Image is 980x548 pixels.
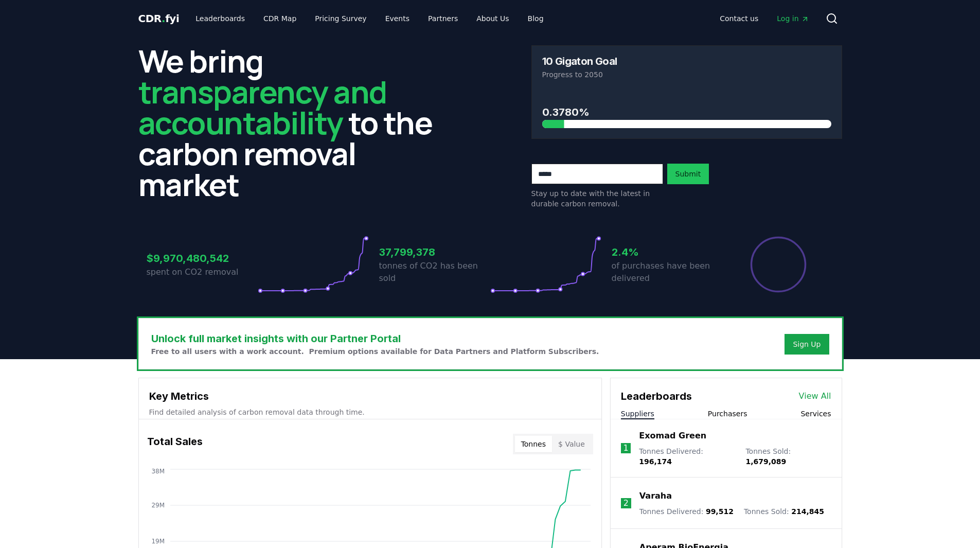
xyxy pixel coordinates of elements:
[639,446,735,467] p: Tonnes Delivered :
[542,56,617,66] h3: 10 Gigaton Goal
[515,436,552,452] button: Tonnes
[162,12,165,25] span: .
[531,188,663,209] p: Stay up to date with the latest in durable carbon removal.
[147,266,258,278] p: spent on CO2 removal
[420,9,466,28] a: Partners
[639,490,672,502] a: Varaha
[307,9,375,28] a: Pricing Survey
[612,260,723,285] p: of purchases have been delivered
[138,45,449,200] h2: We bring to the carbon removal market
[777,13,809,24] span: Log in
[468,9,517,28] a: About Us
[151,502,165,509] tspan: 29M
[793,339,821,349] a: Sign Up
[785,334,829,355] button: Sign Up
[711,9,817,28] nav: Main
[708,409,747,419] button: Purchasers
[799,390,831,402] a: View All
[623,442,628,454] p: 1
[745,446,831,467] p: Tonnes Sold :
[744,506,824,517] p: Tonnes Sold :
[138,12,180,25] span: CDR fyi
[255,9,305,28] a: CDR Map
[379,260,490,285] p: tonnes of CO2 has been sold
[621,388,692,404] h3: Leaderboards
[639,430,706,442] a: Exomad Green
[542,104,831,120] h3: 0.3780%
[138,11,180,26] a: CDR.fyi
[800,409,831,419] button: Services
[623,497,629,509] p: 2
[520,9,552,28] a: Blog
[377,9,418,28] a: Events
[138,70,387,144] span: transparency and accountability
[706,507,734,516] span: 99,512
[711,9,767,28] a: Contact us
[639,506,734,517] p: Tonnes Delivered :
[791,507,824,516] span: 214,845
[552,436,591,452] button: $ Value
[667,164,709,184] button: Submit
[151,346,599,357] p: Free to all users with a work account. Premium options available for Data Partners and Platform S...
[745,457,786,466] span: 1,679,089
[147,251,258,266] h3: $9,970,480,542
[612,244,723,260] h3: 2.4%
[750,236,807,293] div: Percentage of sales delivered
[149,388,591,404] h3: Key Metrics
[187,9,253,28] a: Leaderboards
[639,457,672,466] span: 196,174
[151,468,165,475] tspan: 38M
[147,434,203,454] h3: Total Sales
[621,409,654,419] button: Suppliers
[149,407,591,417] p: Find detailed analysis of carbon removal data through time.
[379,244,490,260] h3: 37,799,378
[542,69,831,80] p: Progress to 2050
[769,9,817,28] a: Log in
[151,331,599,346] h3: Unlock full market insights with our Partner Portal
[187,9,551,28] nav: Main
[151,538,165,545] tspan: 19M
